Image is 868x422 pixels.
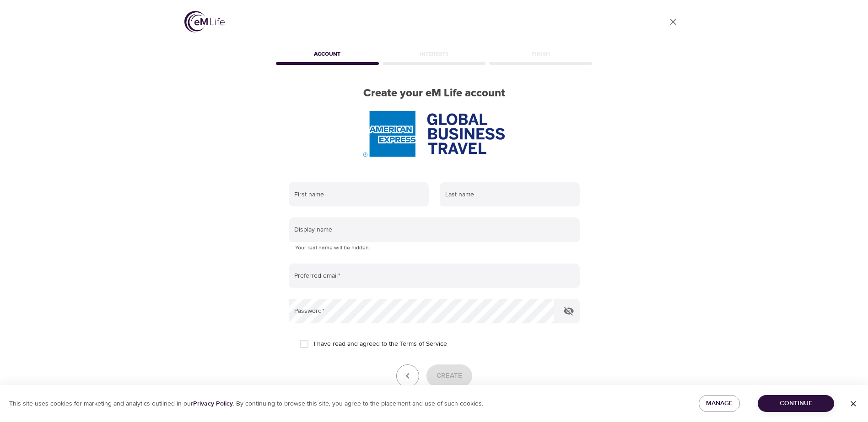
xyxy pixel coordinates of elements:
span: Manage [706,398,733,409]
img: logo [184,11,225,32]
span: I have read and agreed to the [314,339,447,349]
img: AmEx%20GBT%20logo.png [363,111,504,157]
p: Your real name will be hidden. [295,243,573,253]
button: Manage [699,395,740,412]
a: Terms of Service [400,339,447,349]
button: Continue [758,395,834,412]
a: close [662,11,684,33]
a: Privacy Policy [193,400,233,408]
span: Continue [765,398,827,409]
h2: Create your eM Life account [274,87,594,100]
